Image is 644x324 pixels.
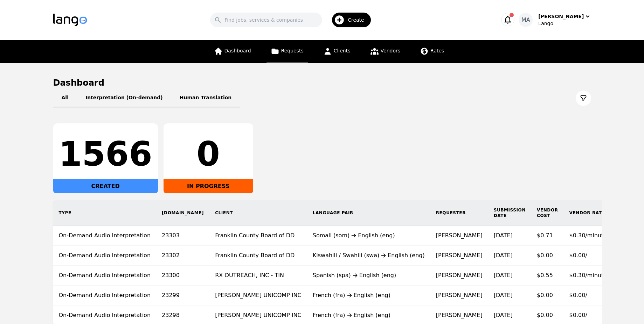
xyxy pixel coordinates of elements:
span: Create [348,16,369,23]
span: Requests [281,48,304,53]
img: Logo [53,14,87,26]
td: On-Demand Audio Interpretation [53,286,157,305]
td: [PERSON_NAME] [430,286,488,305]
th: Vendor Rate [564,200,613,226]
button: All [53,88,77,108]
div: 1566 [59,137,152,171]
span: MA [521,16,530,24]
span: Clients [334,48,351,53]
td: 23299 [156,286,209,305]
td: Franklin County Board of DD [209,226,307,246]
span: $0.00/ [569,312,587,318]
th: [DOMAIN_NAME] [156,200,209,226]
span: Dashboard [224,48,251,53]
div: Kiswahili / Swahili (swa) English (eng) [313,251,425,260]
th: Vendor Cost [531,200,564,226]
button: Filter [576,91,591,106]
a: Vendors [366,40,404,63]
a: Requests [266,40,308,63]
time: [DATE] [494,312,513,318]
td: $0.00 [531,286,564,305]
th: Submission Date [488,200,531,226]
td: 23300 [156,266,209,286]
div: Somali (som) English (eng) [313,231,425,240]
div: [PERSON_NAME] [538,13,584,20]
div: CREATED [53,179,158,193]
th: Client [209,200,307,226]
div: Lango [538,20,591,27]
a: Rates [416,40,448,63]
td: On-Demand Audio Interpretation [53,226,157,246]
div: 0 [169,137,248,171]
div: IN PROGRESS [164,179,253,193]
h1: Dashboard [53,77,591,88]
button: MA[PERSON_NAME]Lango [519,13,591,27]
time: [DATE] [494,272,513,279]
div: French (fra) English (eng) [313,291,425,300]
input: Find jobs, services & companies [210,13,322,27]
th: Language Pair [307,200,430,226]
span: Vendors [381,48,400,53]
th: Type [53,200,157,226]
time: [DATE] [494,232,513,239]
td: On-Demand Audio Interpretation [53,266,157,286]
span: Rates [430,48,444,53]
time: [DATE] [494,292,513,298]
button: Create [322,10,375,30]
td: [PERSON_NAME] UNICOMP INC [209,286,307,305]
td: Franklin County Board of DD [209,246,307,266]
div: French (fra) English (eng) [313,311,425,319]
td: $0.55 [531,266,564,286]
span: $0.00/ [569,252,587,259]
td: 23303 [156,226,209,246]
td: 23302 [156,246,209,266]
span: $0.00/ [569,292,587,298]
td: $0.71 [531,226,564,246]
td: $0.00 [531,246,564,266]
div: Spanish (spa) English (eng) [313,271,425,280]
span: $0.30/minute [569,272,607,279]
td: [PERSON_NAME] [430,266,488,286]
time: [DATE] [494,252,513,259]
td: On-Demand Audio Interpretation [53,246,157,266]
button: Interpretation (On-demand) [77,88,171,108]
td: [PERSON_NAME] [430,246,488,266]
td: [PERSON_NAME] [430,226,488,246]
a: Dashboard [210,40,255,63]
a: Clients [319,40,355,63]
button: Human Translation [171,88,240,108]
th: Requester [430,200,488,226]
span: $0.30/minute [569,232,607,239]
td: RX OUTREACH, INC - TIN [209,266,307,286]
